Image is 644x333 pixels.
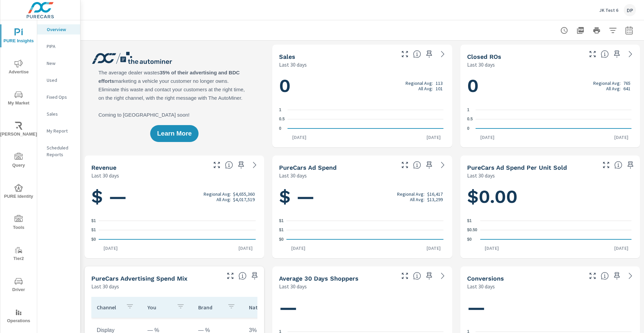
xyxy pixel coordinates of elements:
[37,143,80,160] div: Scheduled Reports
[37,109,80,119] div: Sales
[216,197,231,202] p: All Avg:
[37,126,80,136] div: My Report
[399,49,410,60] button: Make Fullscreen
[2,308,35,325] span: Operations
[436,86,443,91] p: 101
[279,53,295,60] h5: Sales
[612,270,622,281] span: Save this to your personalized report
[91,164,116,171] h5: Revenue
[599,7,618,13] p: JK Test 6
[593,80,621,86] p: Regional Avg:
[47,60,75,67] p: New
[623,80,630,86] p: 765
[37,92,80,102] div: Fixed Ops
[157,130,191,137] span: Learn More
[418,86,433,91] p: All Avg:
[37,58,80,68] div: New
[467,108,469,112] text: 1
[150,125,198,142] button: Learn More
[225,270,236,281] button: Make Fullscreen
[198,304,222,311] p: Brand
[406,80,433,86] p: Regional Avg:
[279,164,337,171] h5: PureCars Ad Spend
[601,272,609,280] span: The number of dealer-specified goals completed by a visitor. [Source: This data is provided by th...
[204,191,231,197] p: Regional Avg:
[437,49,448,60] a: See more details in report
[480,245,504,252] p: [DATE]
[2,246,35,263] span: Tier2
[47,43,75,50] p: PIPA
[279,108,281,112] text: 1
[467,185,633,208] h1: $0.00
[236,160,247,170] span: Save this to your personalized report
[413,50,421,58] span: Number of vehicles sold by the dealership over the selected date range. [Source: This data is sou...
[279,185,445,208] h1: $ —
[590,24,603,37] button: Print Report
[249,304,273,311] p: National
[249,160,260,170] a: See more details in report
[279,126,281,131] text: 0
[467,218,472,223] text: $1
[413,161,421,169] span: Total cost of media for all PureCars channels for the selected dealership group over the selected...
[279,218,284,223] text: $1
[467,228,477,233] text: $0.50
[467,61,495,69] p: Last 30 days
[233,191,255,197] p: $4,655,360
[279,171,307,180] p: Last 30 days
[279,61,307,69] p: Last 30 days
[467,171,495,180] p: Last 30 days
[467,296,633,319] h1: —
[574,24,587,37] button: "Export Report to PDF"
[436,80,443,86] p: 113
[91,228,96,233] text: $1
[467,126,469,131] text: 0
[422,245,445,252] p: [DATE]
[47,127,75,134] p: My Report
[279,275,359,282] h5: Average 30 Days Shoppers
[2,28,35,45] span: PURE Insights
[286,245,310,252] p: [DATE]
[609,134,633,141] p: [DATE]
[410,197,424,202] p: All Avg:
[279,237,284,242] text: $0
[211,160,222,170] button: Make Fullscreen
[47,94,75,100] p: Fixed Ops
[249,270,260,281] span: Save this to your personalized report
[2,215,35,232] span: Tools
[587,49,598,60] button: Make Fullscreen
[437,270,448,281] a: See more details in report
[624,4,636,16] div: DP
[614,161,622,169] span: Average cost of advertising per each vehicle sold at the dealer over the selected date range. The...
[467,164,567,171] h5: PureCars Ad Spend Per Unit Sold
[601,160,612,170] button: Make Fullscreen
[287,134,311,141] p: [DATE]
[37,24,80,34] div: Overview
[238,272,247,280] span: This table looks at how you compare to the amount of budget you spend per channel as opposed to y...
[424,160,435,170] span: Save this to your personalized report
[99,245,122,252] p: [DATE]
[612,49,622,60] span: Save this to your personalized report
[91,237,96,242] text: $0
[413,272,421,280] span: A rolling 30 day total of daily Shoppers on the dealership website, averaged over the selected da...
[97,304,120,311] p: Channel
[2,153,35,169] span: Query
[625,270,636,281] a: See more details in report
[2,184,35,200] span: PURE Identity
[609,245,633,252] p: [DATE]
[2,60,35,76] span: Advertise
[147,304,171,311] p: You
[2,277,35,294] span: Driver
[47,144,75,158] p: Scheduled Reports
[2,122,35,138] span: [PERSON_NAME]
[467,237,472,242] text: $0
[91,218,96,223] text: $1
[424,270,435,281] span: Save this to your personalized report
[623,86,630,91] p: 641
[37,41,80,51] div: PIPA
[622,24,636,37] button: Select Date Range
[2,91,35,107] span: My Market
[279,117,285,122] text: 0.5
[427,197,443,202] p: $13,299
[91,185,257,208] h1: $ —
[437,160,448,170] a: See more details in report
